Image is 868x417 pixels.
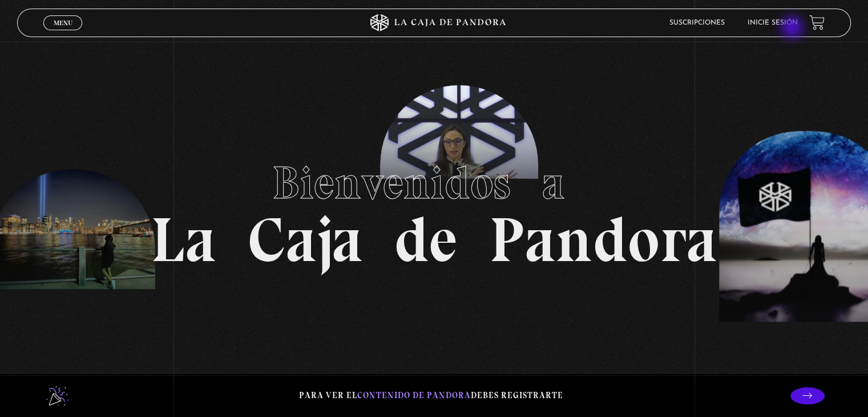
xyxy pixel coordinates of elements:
h1: La Caja de Pandora [151,146,717,271]
span: Bienvenidos a [272,155,596,210]
span: Menu [54,19,72,26]
p: Para ver el debes registrarte [299,388,563,403]
a: Suscripciones [669,19,725,26]
span: contenido de Pandora [357,390,471,400]
span: Cerrar [50,29,76,37]
a: Inicie sesión [748,19,798,26]
a: View your shopping cart [809,15,825,30]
